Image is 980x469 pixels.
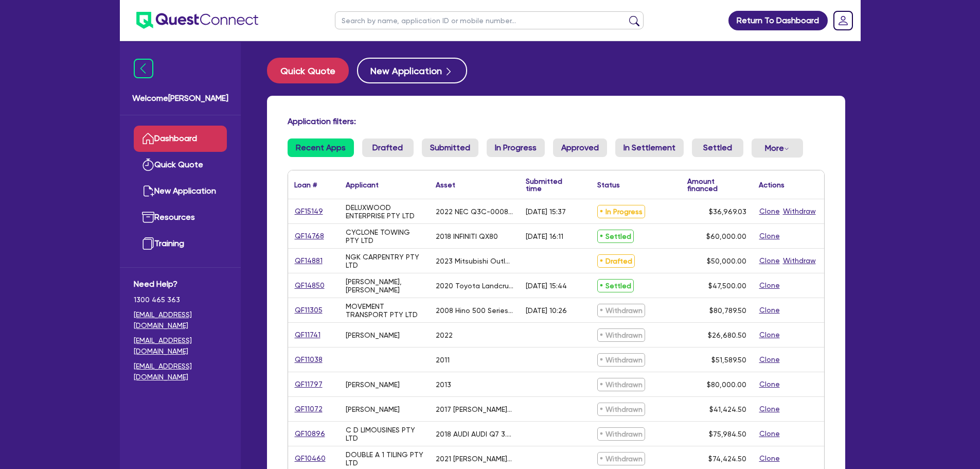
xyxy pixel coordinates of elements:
a: Submitted [422,138,478,157]
a: Dashboard [134,126,227,152]
span: $80,000.00 [707,380,746,389]
a: QF15149 [294,205,324,217]
div: [DATE] 15:37 [526,207,566,216]
span: $47,500.00 [708,282,746,290]
span: $60,000.00 [706,232,746,240]
a: Quick Quote [267,58,357,83]
a: Drafted [362,138,414,157]
a: In Settlement [615,138,684,157]
span: 1300 465 363 [134,294,227,305]
button: Clone [759,205,780,217]
a: Recent Apps [288,138,354,157]
button: Clone [759,255,780,267]
a: QF11741 [294,329,321,341]
span: $26,680.50 [708,331,746,339]
a: [EMAIL_ADDRESS][DOMAIN_NAME] [134,361,227,383]
div: CYCLONE TOWING PTY LTD [346,228,423,245]
span: $75,984.50 [709,430,746,438]
div: 2011 [436,356,450,364]
span: Withdrawn [597,378,645,391]
div: 2023 Mitsubishi Outlander GXL [436,257,513,265]
a: Dropdown toggle [830,7,857,34]
div: 2022 [436,331,453,339]
div: Submitted time [526,178,576,192]
div: C D LIMOUSINES PTY LTD [346,426,423,442]
a: Resources [134,204,227,231]
span: Withdrawn [597,304,645,317]
button: Clone [759,428,780,440]
a: Approved [553,138,607,157]
div: Applicant [346,181,379,188]
button: Quick Quote [267,58,349,83]
a: QF14850 [294,280,325,291]
button: New Application [357,58,467,83]
div: 2013 [436,380,451,389]
div: MOVEMENT TRANSPORT PTY LTD [346,302,423,319]
div: Amount financed [687,178,746,192]
button: Clone [759,378,780,390]
button: Clone [759,453,780,464]
a: [EMAIL_ADDRESS][DOMAIN_NAME] [134,309,227,331]
a: Settled [692,138,743,157]
button: Withdraw [782,205,816,217]
span: $80,789.50 [709,306,746,315]
div: 2018 INFINITI QX80 [436,232,498,240]
div: [DATE] 16:11 [526,232,563,240]
button: Clone [759,304,780,316]
a: QF11797 [294,378,323,390]
button: Clone [759,230,780,242]
div: 2008 Hino 500 Series Lazy Axle [436,306,513,315]
div: 2020 Toyota Landcrusier [PERSON_NAME] [436,282,513,290]
button: Withdraw [782,255,816,267]
a: QF11038 [294,354,323,366]
a: QF14768 [294,230,325,242]
span: $74,424.50 [708,455,746,463]
a: Return To Dashboard [728,11,828,30]
img: quest-connect-logo-blue [136,12,258,29]
a: In Progress [487,138,545,157]
div: Status [597,181,620,188]
h4: Application filters: [288,116,825,126]
div: Loan # [294,181,317,188]
button: Clone [759,354,780,366]
div: 2018 AUDI AUDI Q7 3.0 TDI QUATTRO 4M MY18 4D WAGON DIESEL TURBO V6 2967 cc DTFI 8 SP AUTOMATIC TI... [436,430,513,438]
a: QF11072 [294,403,323,415]
span: Withdrawn [597,452,645,465]
span: $36,969.03 [709,207,746,216]
span: Need Help? [134,278,227,290]
input: Search by name, application ID or mobile number... [335,11,644,29]
span: Withdrawn [597,353,645,367]
span: $51,589.50 [711,356,746,364]
img: icon-menu-close [134,59,153,78]
a: Training [134,231,227,257]
span: Settled [597,279,634,292]
div: [PERSON_NAME], [PERSON_NAME] [346,277,423,294]
span: Withdrawn [597,403,645,416]
span: Withdrawn [597,328,645,342]
div: 2022 NEC Q3C-000850111 [436,207,513,216]
div: [DATE] 10:26 [526,306,567,315]
div: 2017 [PERSON_NAME] RANGER WILDTRAK 3.2 (4x4) PX MKII MY17 UPDATE DUAL CAB P/UP DIESEL TURBO 5 319... [436,405,513,413]
span: Drafted [597,254,635,268]
span: $41,424.50 [709,405,746,413]
a: New Application [134,178,227,204]
span: $50,000.00 [707,257,746,265]
a: QF11305 [294,304,323,316]
a: QF10896 [294,428,326,440]
button: Clone [759,403,780,415]
a: QF14881 [294,255,323,267]
span: Withdrawn [597,427,645,441]
div: DELUXWOOD ENTERPRISE PTY LTD [346,203,423,220]
div: [PERSON_NAME] [346,331,400,339]
a: [EMAIL_ADDRESS][DOMAIN_NAME] [134,335,227,357]
span: Settled [597,230,634,243]
img: quick-quote [142,159,154,171]
button: Clone [759,329,780,341]
div: [DATE] 15:44 [526,282,567,290]
div: DOUBLE A 1 TILING PTY LTD [346,450,423,467]
div: Asset [436,181,455,188]
button: Dropdown toggle [752,138,803,158]
div: [PERSON_NAME] [346,380,400,389]
div: NGK CARPENTRY PTY LTD [346,253,423,269]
